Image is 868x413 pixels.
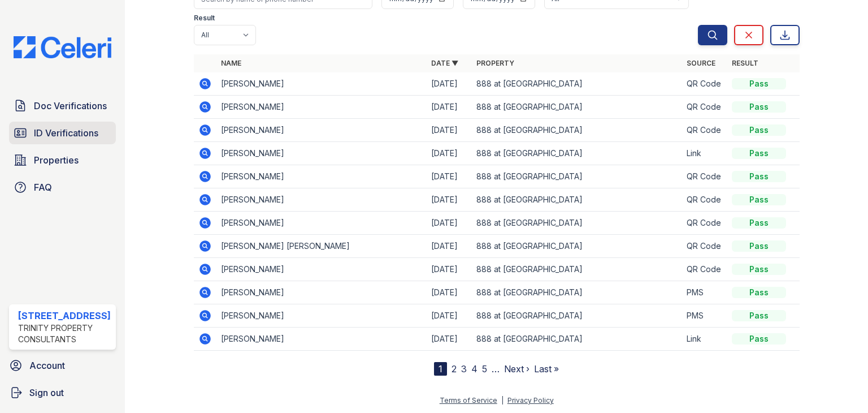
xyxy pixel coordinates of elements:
[472,258,682,281] td: 888 at [GEOGRAPHIC_DATA]
[18,322,111,345] div: Trinity Property Consultants
[732,101,786,113] div: Pass
[431,59,458,67] a: Date ▼
[472,281,682,304] td: 888 at [GEOGRAPHIC_DATA]
[5,381,120,404] a: Sign out
[472,72,682,96] td: 888 at [GEOGRAPHIC_DATA]
[221,59,241,67] a: Name
[5,36,120,58] img: CE_Logo_Blue-a8612792a0a2168367f1c8372b55b34899dd931a85d93a1a3d3e32e68fde9ad4.png
[534,363,559,375] a: Last »
[216,96,427,119] td: [PERSON_NAME]
[440,396,497,405] a: Terms of Service
[472,328,682,351] td: 888 at [GEOGRAPHIC_DATA]
[682,72,727,96] td: QR Code
[427,235,472,258] td: [DATE]
[427,119,472,142] td: [DATE]
[427,212,472,235] td: [DATE]
[427,328,472,351] td: [DATE]
[194,14,215,23] label: Result
[682,212,727,235] td: QR Code
[216,281,427,304] td: [PERSON_NAME]
[427,165,472,188] td: [DATE]
[732,264,786,275] div: Pass
[216,188,427,212] td: [PERSON_NAME]
[732,78,786,89] div: Pass
[427,72,472,96] td: [DATE]
[732,310,786,321] div: Pass
[472,188,682,212] td: 888 at [GEOGRAPHIC_DATA]
[461,363,467,375] a: 3
[682,235,727,258] td: QR Code
[434,362,447,376] div: 1
[732,194,786,205] div: Pass
[29,359,65,372] span: Account
[216,328,427,351] td: [PERSON_NAME]
[216,142,427,165] td: [PERSON_NAME]
[732,240,786,252] div: Pass
[682,281,727,304] td: PMS
[34,99,107,113] span: Doc Verifications
[682,328,727,351] td: Link
[216,258,427,281] td: [PERSON_NAME]
[34,153,79,167] span: Properties
[427,188,472,212] td: [DATE]
[476,59,514,67] a: Property
[732,124,786,136] div: Pass
[5,354,120,377] a: Account
[504,363,530,375] a: Next ›
[472,119,682,142] td: 888 at [GEOGRAPHIC_DATA]
[34,126,98,140] span: ID Verifications
[472,96,682,119] td: 888 at [GEOGRAPHIC_DATA]
[682,165,727,188] td: QR Code
[34,180,52,194] span: FAQ
[29,386,64,399] span: Sign out
[9,122,116,144] a: ID Verifications
[9,94,116,117] a: Doc Verifications
[472,142,682,165] td: 888 at [GEOGRAPHIC_DATA]
[472,165,682,188] td: 888 at [GEOGRAPHIC_DATA]
[682,304,727,328] td: PMS
[732,333,786,345] div: Pass
[9,176,116,199] a: FAQ
[472,304,682,328] td: 888 at [GEOGRAPHIC_DATA]
[9,149,116,171] a: Properties
[682,258,727,281] td: QR Code
[216,235,427,258] td: [PERSON_NAME] [PERSON_NAME]
[472,235,682,258] td: 888 at [GEOGRAPHIC_DATA]
[732,171,786,182] div: Pass
[18,309,111,322] div: [STREET_ADDRESS]
[216,119,427,142] td: [PERSON_NAME]
[682,142,727,165] td: Link
[216,165,427,188] td: [PERSON_NAME]
[507,396,554,405] a: Privacy Policy
[732,287,786,298] div: Pass
[501,396,504,405] div: |
[216,304,427,328] td: [PERSON_NAME]
[472,212,682,235] td: 888 at [GEOGRAPHIC_DATA]
[427,96,472,119] td: [DATE]
[427,258,472,281] td: [DATE]
[471,363,478,375] a: 4
[682,96,727,119] td: QR Code
[452,363,457,375] a: 2
[732,59,758,67] a: Result
[427,304,472,328] td: [DATE]
[482,363,487,375] a: 5
[427,281,472,304] td: [DATE]
[732,148,786,159] div: Pass
[492,362,500,376] span: …
[427,142,472,165] td: [DATE]
[682,119,727,142] td: QR Code
[682,188,727,212] td: QR Code
[732,217,786,229] div: Pass
[687,59,715,67] a: Source
[216,212,427,235] td: [PERSON_NAME]
[216,72,427,96] td: [PERSON_NAME]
